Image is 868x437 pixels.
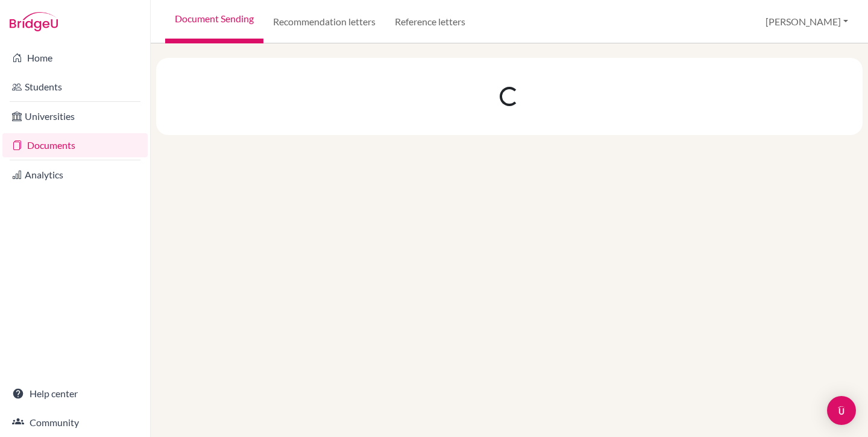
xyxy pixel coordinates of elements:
[2,75,148,99] a: Students
[2,163,148,187] a: Analytics
[2,382,148,406] a: Help center
[2,104,148,128] a: Universities
[827,396,856,425] div: Open Intercom Messenger
[2,410,148,435] a: Community
[2,133,148,157] a: Documents
[760,10,854,33] button: [PERSON_NAME]
[10,12,58,31] img: Bridge-U
[2,46,148,70] a: Home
